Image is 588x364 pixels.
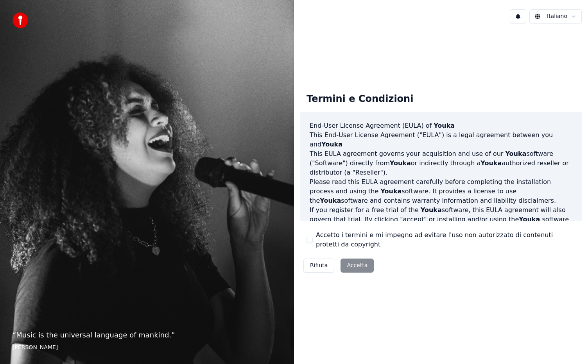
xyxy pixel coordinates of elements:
img: youka [13,12,28,28]
p: “ Music is the universal language of mankind. ” [13,330,281,341]
span: Youka [421,206,442,214]
p: If you register for a free trial of the software, this EULA agreement will also govern that trial... [310,205,572,243]
span: Youka [505,150,526,157]
span: Youka [380,187,402,195]
span: Youka [434,122,455,129]
button: Rifiuta [303,259,334,273]
p: This End-User License Agreement ("EULA") is a legal agreement between you and [310,130,572,149]
h3: End-User License Agreement (EULA) of [310,121,572,130]
p: Please read this EULA agreement carefully before completing the installation process and using th... [310,177,572,205]
span: Youka [519,216,540,223]
label: Accetto i termini e mi impegno ad evitare l'uso non autorizzato di contenuti protetti da copyright [316,230,575,249]
span: Youka [480,159,502,167]
p: This EULA agreement governs your acquisition and use of our software ("Software") directly from o... [310,149,572,177]
span: Youka [390,159,411,167]
span: Youka [320,197,341,204]
footer: [PERSON_NAME] [13,344,281,352]
div: Termini e Condizioni [300,87,419,112]
span: Youka [321,141,342,148]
